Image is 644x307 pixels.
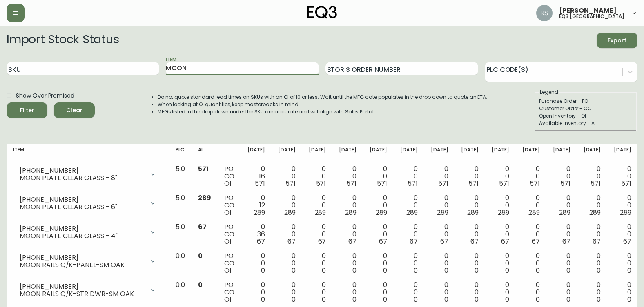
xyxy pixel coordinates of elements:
[158,108,488,116] li: MFGs listed in the drop down under the SKU are accurate and will align with Sales Portal.
[468,179,479,188] span: 571
[614,223,631,245] div: 0 0
[316,179,326,188] span: 571
[224,295,231,304] span: OI
[352,295,357,304] span: 0
[224,179,231,188] span: OI
[553,281,570,303] div: 0 0
[13,223,163,241] div: [PHONE_NUMBER]MOON PLATE CLEAR GLASS - 4"
[352,266,357,275] span: 0
[485,144,516,162] th: [DATE]
[431,194,448,216] div: 0 0
[339,223,357,245] div: 0 0
[530,179,540,188] span: 571
[383,295,387,304] span: 0
[516,144,546,162] th: [DATE]
[54,102,95,118] button: Clear
[16,91,74,100] span: Show Over Promised
[224,165,234,187] div: PO CO
[292,295,296,304] span: 0
[255,179,265,188] span: 571
[522,194,540,216] div: 0 0
[522,223,540,245] div: 0 0
[169,249,192,278] td: 0.0
[553,165,570,187] div: 0 0
[169,191,192,220] td: 5.0
[593,237,601,246] span: 67
[528,208,540,217] span: 289
[437,208,448,217] span: 289
[539,120,632,127] div: Available Inventory - AI
[339,194,357,216] div: 0 0
[536,295,540,304] span: 0
[431,165,448,187] div: 0 0
[614,252,631,274] div: 0 0
[224,194,234,216] div: PO CO
[20,167,145,174] div: [PHONE_NUMBER]
[192,144,218,162] th: AI
[623,237,631,246] span: 67
[400,252,418,274] div: 0 0
[247,252,265,274] div: 0 0
[169,162,192,191] td: 5.0
[475,266,479,275] span: 0
[461,165,479,187] div: 0 0
[470,237,479,246] span: 67
[522,252,540,274] div: 0 0
[20,283,145,290] div: [PHONE_NUMBER]
[400,194,418,216] div: 0 0
[559,14,624,19] h5: eq3 [GEOGRAPHIC_DATA]
[13,165,163,183] div: [PHONE_NUMBER]MOON PLATE CLEAR GLASS - 8"
[261,266,265,275] span: 0
[414,266,418,275] span: 0
[278,165,296,187] div: 0 0
[431,252,448,274] div: 0 0
[20,105,34,116] div: Filter
[370,223,387,245] div: 0 0
[247,223,265,245] div: 0 36
[408,179,418,188] span: 571
[461,223,479,245] div: 0 0
[400,281,418,303] div: 0 0
[492,252,509,274] div: 0 0
[224,252,234,274] div: PO CO
[20,225,145,232] div: [PHONE_NUMBER]
[224,281,234,303] div: PO CO
[584,281,601,303] div: 0 0
[627,266,631,275] span: 0
[20,290,145,298] div: MOON RAILS Q/K-STR DWR-SM OAK
[501,237,509,246] span: 67
[560,179,570,188] span: 571
[158,101,488,108] li: When looking at OI quantities, keep masterpacks in mind.
[455,144,485,162] th: [DATE]
[370,194,387,216] div: 0 0
[339,252,357,274] div: 0 0
[309,165,326,187] div: 0 0
[444,266,448,275] span: 0
[492,281,509,303] div: 0 0
[309,281,326,303] div: 0 0
[559,7,617,14] span: [PERSON_NAME]
[461,252,479,274] div: 0 0
[309,252,326,274] div: 0 0
[20,203,145,211] div: MOON PLATE CLEAR GLASS - 6"
[475,295,479,304] span: 0
[346,179,357,188] span: 571
[198,222,207,231] span: 67
[224,266,231,275] span: OI
[278,281,296,303] div: 0 0
[597,295,601,304] span: 0
[562,237,570,246] span: 67
[505,266,509,275] span: 0
[13,252,163,270] div: [PHONE_NUMBER]MOON RAILS Q/K-PANEL-SM OAK
[309,223,326,245] div: 0 0
[20,196,145,203] div: [PHONE_NUMBER]
[431,281,448,303] div: 0 0
[539,98,632,105] div: Purchase Order - PO
[307,6,337,19] img: logo
[522,281,540,303] div: 0 0
[539,112,632,120] div: Open Inventory - OI
[254,208,265,217] span: 289
[522,165,540,187] div: 0 0
[278,194,296,216] div: 0 0
[363,144,394,162] th: [DATE]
